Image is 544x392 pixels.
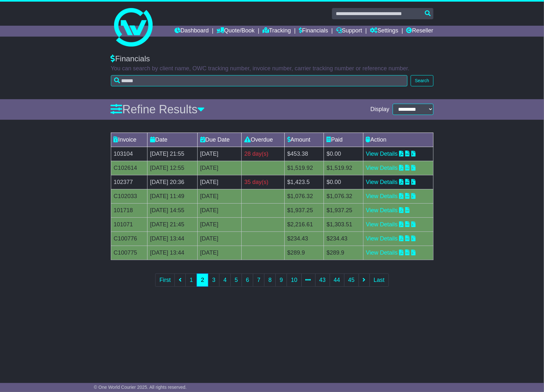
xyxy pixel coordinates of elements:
[111,54,433,64] div: Financials
[147,203,198,217] td: [DATE] 14:55
[217,26,254,37] a: Quote/Book
[324,203,363,217] td: $1,937.25
[111,203,147,217] td: 101718
[285,217,324,231] td: $2,216.61
[370,106,389,113] span: Display
[366,165,398,171] a: View Details
[366,193,398,199] a: View Details
[324,231,363,246] td: $234.43
[111,175,147,189] td: 102377
[147,175,198,189] td: [DATE] 20:36
[242,133,285,147] td: Overdue
[147,231,198,246] td: [DATE] 13:44
[330,274,344,287] a: 44
[219,274,231,287] a: 4
[363,133,433,147] td: Action
[263,26,291,37] a: Tracking
[197,274,208,287] a: 2
[111,161,147,175] td: C102614
[197,189,241,203] td: [DATE]
[299,26,328,37] a: Financials
[406,26,433,37] a: Reseller
[185,274,197,287] a: 1
[285,189,324,203] td: $1,076.32
[315,274,330,287] a: 43
[197,175,241,189] td: [DATE]
[147,133,198,147] td: Date
[344,274,359,287] a: 45
[324,161,363,175] td: $1,519.92
[287,274,301,287] a: 10
[366,151,398,157] a: View Details
[94,385,187,390] span: © One World Courier 2025. All rights reserved.
[285,133,324,147] td: Amount
[230,274,242,287] a: 5
[324,246,363,260] td: $289.9
[111,103,205,116] a: Refine Results
[242,274,253,287] a: 6
[197,147,241,161] td: [DATE]
[275,274,287,287] a: 9
[197,161,241,175] td: [DATE]
[111,231,147,246] td: C100776
[197,231,241,246] td: [DATE]
[264,274,276,287] a: 8
[285,175,324,189] td: $1,423.5
[285,246,324,260] td: $289.9
[324,189,363,203] td: $1,076.32
[147,147,198,161] td: [DATE] 21:55
[244,178,282,187] div: 35 day(s)
[370,274,389,287] a: Last
[197,246,241,260] td: [DATE]
[147,161,198,175] td: [DATE] 12:55
[324,175,363,189] td: $0.00
[111,246,147,260] td: C100775
[111,189,147,203] td: C102033
[366,235,398,242] a: View Details
[147,246,198,260] td: [DATE] 13:44
[366,249,398,256] a: View Details
[111,147,147,161] td: 103104
[366,221,398,228] a: View Details
[324,217,363,231] td: $1,303.51
[111,217,147,231] td: 101071
[147,217,198,231] td: [DATE] 21:45
[111,133,147,147] td: Invoice
[244,150,282,158] div: 28 day(s)
[197,133,241,147] td: Due Date
[285,161,324,175] td: $1,519.92
[285,231,324,246] td: $234.43
[155,274,175,287] a: First
[197,203,241,217] td: [DATE]
[324,147,363,161] td: $0.00
[366,179,398,185] a: View Details
[411,75,433,86] button: Search
[111,65,433,72] p: You can search by client name, OWC tracking number, invoice number, carrier tracking number or re...
[324,133,363,147] td: Paid
[285,203,324,217] td: $1,937.25
[208,274,219,287] a: 3
[370,26,398,37] a: Settings
[336,26,362,37] a: Support
[253,274,264,287] a: 7
[285,147,324,161] td: $453.38
[197,217,241,231] td: [DATE]
[147,189,198,203] td: [DATE] 11:49
[174,26,209,37] a: Dashboard
[366,207,398,213] a: View Details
